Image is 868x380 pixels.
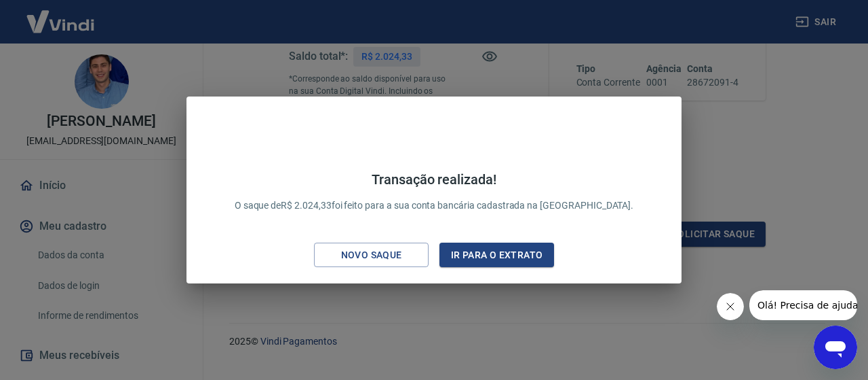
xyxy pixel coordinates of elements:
iframe: Botão para abrir a janela de mensagens [814,326,857,369]
button: Novo saque [314,243,429,268]
p: O saque de R$ 2.024,33 foi feito para a sua conta bancária cadastrada na [GEOGRAPHIC_DATA]. [235,171,634,213]
span: Olá! Precisa de ajuda? [8,10,114,20]
h4: Transação realizada! [235,171,634,188]
div: Novo saque [325,247,418,264]
iframe: Fechar mensagem [717,293,744,320]
iframe: Mensagem da empresa [749,290,857,320]
button: Ir para o extrato [439,243,554,268]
